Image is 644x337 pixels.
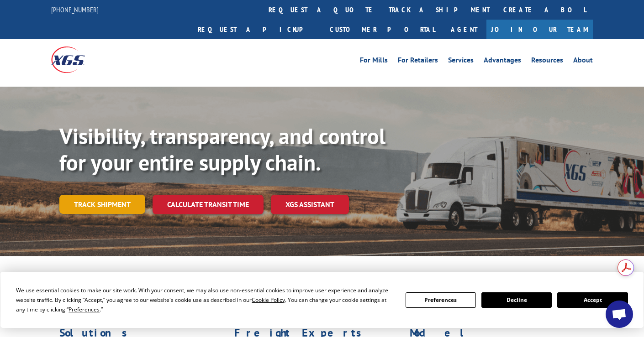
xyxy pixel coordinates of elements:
div: We use essential cookies to make our site work. With your consent, we may also use non-essential ... [16,285,394,314]
a: About [573,57,593,67]
span: Cookie Policy [252,296,285,304]
a: [PHONE_NUMBER] [51,5,99,14]
div: Cookie Consent Prompt [0,272,644,328]
a: For Retailers [398,57,438,67]
a: Request a pickup [191,20,323,39]
a: XGS ASSISTANT [271,195,349,214]
span: Preferences [69,306,100,313]
button: Preferences [406,292,476,308]
a: Agent [442,20,486,39]
a: Join Our Team [486,20,593,39]
button: Decline [481,292,552,308]
a: Track shipment [59,195,145,214]
a: For Mills [360,57,388,67]
div: Open chat [606,301,633,328]
button: Accept [557,292,628,308]
a: Customer Portal [323,20,442,39]
a: Services [448,57,474,67]
a: Calculate transit time [153,195,264,214]
a: Advantages [484,57,521,67]
a: Resources [531,57,563,67]
b: Visibility, transparency, and control for your entire supply chain. [59,122,385,176]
